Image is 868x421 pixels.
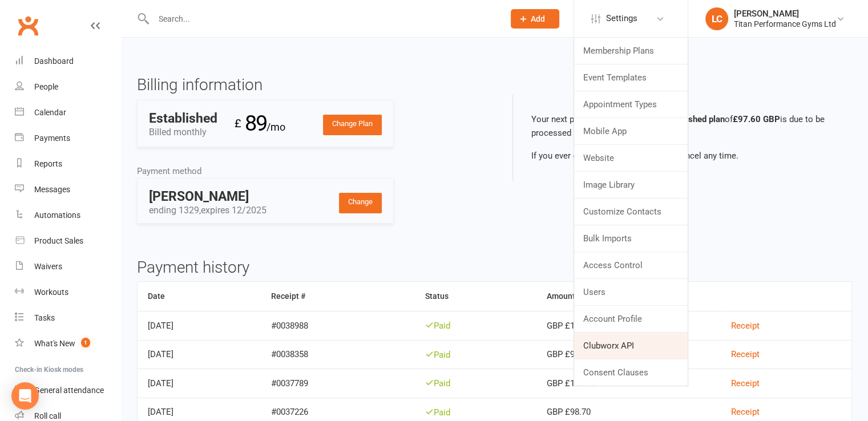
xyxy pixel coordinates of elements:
[149,190,365,203] div: [PERSON_NAME]
[531,14,545,23] span: Add
[531,149,834,163] p: If you ever change your mind, you can cancel any time.
[34,82,58,91] div: People
[138,311,261,340] td: [DATE]
[34,211,80,220] div: Automations
[261,282,414,311] th: Receipt #
[414,340,536,369] td: Paid
[34,262,62,271] div: Waivers
[734,19,836,29] div: Titan Performance Gyms Ltd
[267,121,285,133] span: /mo
[138,340,261,369] td: [DATE]
[137,164,486,178] div: Payment method
[201,205,267,216] span: expires 12/2025
[137,259,852,277] h3: Payment history
[34,288,68,297] div: Workouts
[734,9,836,19] div: [PERSON_NAME]
[15,228,120,254] a: Product Sales
[531,112,834,140] p: Your next payment for the monthly of is due to be processed on .
[536,369,721,398] td: GBP £101.95
[574,38,688,64] a: Membership Plans
[339,193,382,213] a: Change
[34,133,70,143] div: Payments
[705,7,728,30] div: LC
[663,114,725,124] b: Established plan
[14,11,42,40] a: Clubworx
[574,252,688,278] a: Access Control
[574,279,688,305] a: Users
[81,338,90,347] span: 1
[15,254,120,280] a: Waivers
[15,74,120,100] a: People
[149,112,235,140] div: Billed monthly
[15,100,120,126] a: Calendar
[15,177,120,203] a: Messages
[323,115,382,135] a: Change Plan
[15,280,120,305] a: Workouts
[574,91,688,118] a: Appointment Types
[150,11,496,27] input: Search...
[138,369,261,398] td: [DATE]
[15,203,120,228] a: Automations
[261,340,414,369] td: #0038358
[34,108,66,117] div: Calendar
[149,112,217,125] div: Established
[137,76,486,94] h3: Billing information
[15,48,120,74] a: Dashboard
[574,333,688,359] a: Clubworx API
[574,145,688,171] a: Website
[574,64,688,91] a: Event Templates
[536,282,721,311] th: Amount
[511,9,559,29] button: Add
[235,116,240,130] sup: £
[261,311,414,340] td: #0038988
[138,282,261,311] th: Date
[536,340,721,369] td: GBP £96.95
[34,56,74,66] div: Dashboard
[34,313,55,322] div: Tasks
[536,311,721,340] td: GBP £100.60
[15,331,120,357] a: What's New1
[15,126,120,151] a: Payments
[574,359,688,386] a: Consent Clauses
[574,118,688,144] a: Mobile App
[731,407,760,417] a: Receipt
[414,282,536,311] th: Status
[34,339,75,348] div: What's New
[606,6,637,31] span: Settings
[34,185,70,194] div: Messages
[34,159,62,168] div: Reports
[574,306,688,332] a: Account Profile
[414,311,536,340] td: Paid
[414,369,536,398] td: Paid
[731,378,760,388] a: Receipt
[149,205,267,216] span: ending 1329,
[11,382,39,410] div: Open Intercom Messenger
[34,411,61,420] div: Roll call
[34,236,83,245] div: Product Sales
[731,349,760,359] a: Receipt
[235,106,285,141] div: 89
[574,199,688,225] a: Customize Contacts
[15,151,120,177] a: Reports
[34,386,104,395] div: General attendance
[574,172,688,198] a: Image Library
[574,225,688,252] a: Bulk Imports
[15,305,120,331] a: Tasks
[731,321,760,331] a: Receipt
[15,378,120,403] a: General attendance kiosk mode
[733,114,780,124] b: £97.60 GBP
[261,369,414,398] td: #0037789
